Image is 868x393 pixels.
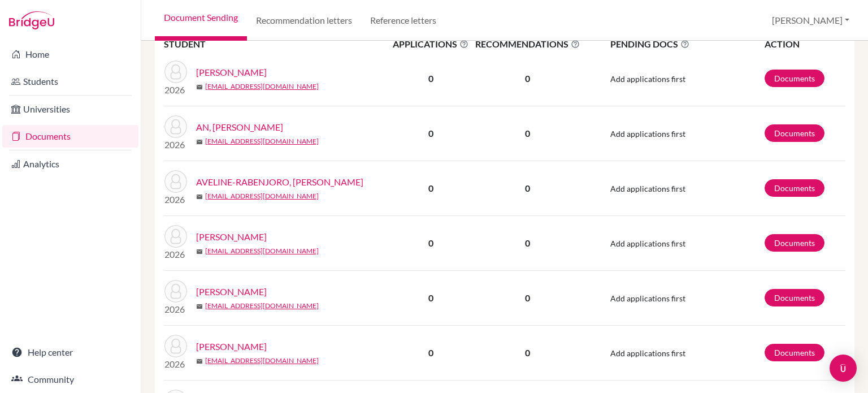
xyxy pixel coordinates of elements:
a: Documents [765,344,824,361]
span: Add applications first [610,74,685,84]
img: FONG, Dominic [164,280,187,303]
a: [EMAIL_ADDRESS][DOMAIN_NAME] [205,356,319,366]
a: Documents [765,289,824,306]
a: [PERSON_NAME] [196,285,267,299]
a: [PERSON_NAME] [196,66,267,79]
span: mail [196,248,203,255]
span: mail [196,193,203,200]
p: 2026 [164,138,187,152]
span: Add applications first [610,293,685,303]
span: mail [196,84,203,90]
a: Documents [765,234,824,252]
a: AN, [PERSON_NAME] [196,120,283,134]
span: mail [196,139,203,145]
p: 0 [472,291,583,305]
p: 2026 [164,193,187,206]
span: RECOMMENDATIONS [472,37,583,51]
span: Add applications first [610,348,685,358]
a: [EMAIL_ADDRESS][DOMAIN_NAME] [205,301,319,311]
button: [PERSON_NAME] [767,10,854,31]
p: 2026 [164,357,187,371]
a: Documents [2,125,138,148]
span: Add applications first [610,239,685,248]
img: CHAN, Ken Zi [164,225,187,248]
p: 0 [472,72,583,85]
a: Documents [765,124,824,142]
a: Community [2,368,138,391]
b: 0 [428,73,433,84]
img: AVELINE-RABENJORO, Julia [164,170,187,193]
span: Add applications first [610,184,685,193]
img: AHMED, Mia [164,61,187,83]
a: [EMAIL_ADDRESS][DOMAIN_NAME] [205,191,319,201]
span: PENDING DOCS [610,37,763,51]
p: 0 [472,236,583,250]
p: 0 [472,127,583,140]
b: 0 [428,347,433,358]
img: JAMES, Isabella Spiji [164,335,187,357]
img: Bridge-U [9,11,54,29]
a: Home [2,43,138,66]
span: Add applications first [610,129,685,139]
b: 0 [428,292,433,303]
p: 0 [472,182,583,195]
b: 0 [428,237,433,248]
a: Help center [2,341,138,364]
a: Documents [765,70,824,87]
b: 0 [428,128,433,139]
a: Students [2,70,138,93]
b: 0 [428,183,433,193]
p: 2026 [164,303,187,316]
a: Analytics [2,153,138,175]
a: AVELINE-RABENJORO, [PERSON_NAME] [196,175,363,189]
a: [EMAIL_ADDRESS][DOMAIN_NAME] [205,136,319,146]
div: Open Intercom Messenger [830,355,857,382]
a: Universities [2,98,138,120]
a: [EMAIL_ADDRESS][DOMAIN_NAME] [205,246,319,256]
span: APPLICATIONS [390,37,471,51]
a: [EMAIL_ADDRESS][DOMAIN_NAME] [205,81,319,92]
p: 2026 [164,83,187,97]
th: ACTION [764,37,845,51]
p: 0 [472,346,583,360]
img: AN, Youngchan [164,115,187,138]
a: Documents [765,179,824,197]
th: STUDENT [164,37,390,51]
span: mail [196,303,203,310]
p: 2026 [164,248,187,261]
span: mail [196,358,203,365]
a: [PERSON_NAME] [196,340,267,353]
a: [PERSON_NAME] [196,230,267,244]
